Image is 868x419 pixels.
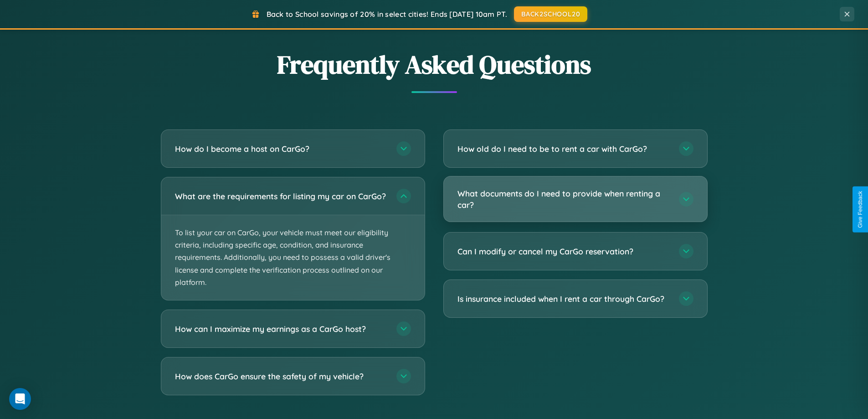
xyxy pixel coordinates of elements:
p: To list your car on CarGo, your vehicle must meet our eligibility criteria, including specific ag... [161,215,425,300]
h3: How do I become a host on CarGo? [175,143,387,155]
h2: Frequently Asked Questions [161,47,708,82]
h3: What documents do I need to provide when renting a car? [457,188,670,210]
h3: What are the requirements for listing my car on CarGo? [175,191,387,202]
div: Open Intercom Messenger [9,388,31,410]
h3: Is insurance included when I rent a car through CarGo? [457,293,670,305]
span: Back to School savings of 20% in select cities! Ends [DATE] 10am PT. [267,10,507,19]
div: Give Feedback [857,191,863,228]
h3: How can I maximize my earnings as a CarGo host? [175,323,387,335]
h3: How does CarGo ensure the safety of my vehicle? [175,371,387,382]
button: BACK2SCHOOL20 [514,6,587,22]
h3: Can I modify or cancel my CarGo reservation? [457,246,670,257]
h3: How old do I need to be to rent a car with CarGo? [457,143,670,155]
